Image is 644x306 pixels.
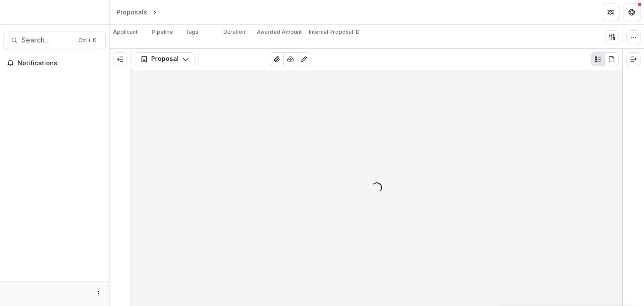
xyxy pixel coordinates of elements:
[117,7,147,17] div: Proposals
[309,28,360,36] p: Internal Proposal ID
[270,52,284,66] button: View Attached Files
[223,28,245,36] p: Duration
[4,32,106,49] button: Search...
[602,4,619,21] button: Partners
[4,56,106,70] button: Notifications
[113,6,151,18] a: Proposals
[113,28,138,36] p: Applicant
[113,6,196,18] nav: breadcrumb
[605,52,619,66] button: PDF view
[18,60,102,67] span: Notifications
[297,52,311,66] button: Edit as form
[257,28,302,36] p: Awarded Amount
[591,52,605,66] button: Plaintext view
[185,28,198,36] p: Tags
[152,28,173,36] p: Pipeline
[623,4,640,21] button: Get Help
[21,36,73,44] span: Search...
[113,52,127,66] button: Expand left
[626,52,640,66] button: Expand right
[135,52,195,66] button: Proposal
[77,36,98,45] div: Ctrl + K
[93,288,104,299] button: More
